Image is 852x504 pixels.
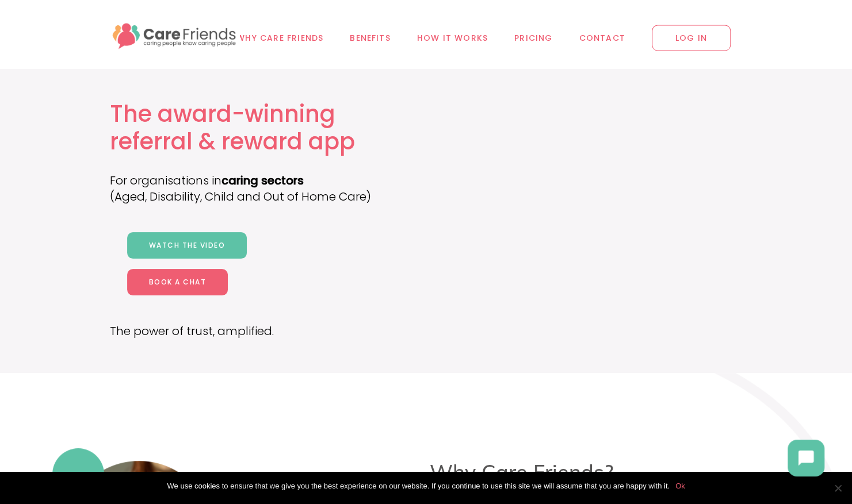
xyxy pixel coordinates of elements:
[243,460,800,485] h3: Why Care Friends?
[149,240,226,250] span: Watch the video
[832,482,843,494] span: No
[127,269,228,295] a: Book a chat
[110,188,399,205] p: (Aged, Disability, Child and Out of Home Care)
[652,25,731,51] span: LOG IN
[514,32,552,45] span: Pricing
[149,277,207,287] span: Book a chat
[221,172,304,188] b: caring sectors
[110,323,399,339] p: The power of trust, amplified.
[675,480,685,492] a: Ok
[776,428,836,488] iframe: Chatbot
[127,232,247,259] a: Watch the video
[110,101,399,155] h1: The award-winning referral & reward app
[579,32,625,45] span: Contact
[350,32,391,45] span: Benefits
[417,32,488,45] span: How it works
[110,172,399,188] p: For organisations in
[236,32,323,45] span: Why Care Friends
[167,480,669,492] span: We use cookies to ensure that we give you the best experience on our website. If you continue to ...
